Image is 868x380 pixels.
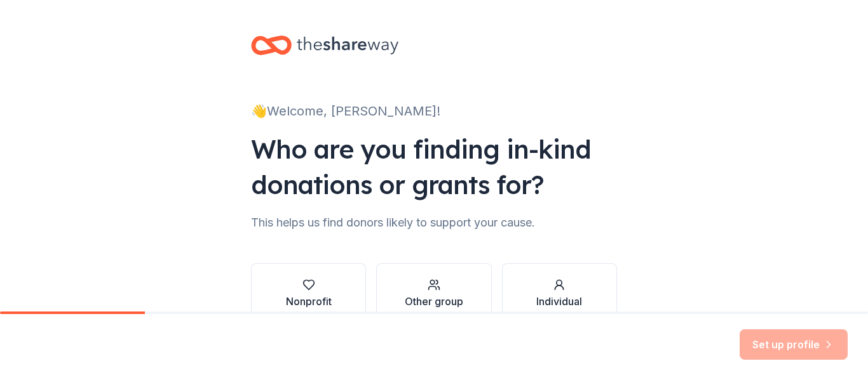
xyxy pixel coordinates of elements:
div: 👋 Welcome, [PERSON_NAME]! [251,101,617,121]
div: Who are you finding in-kind donations or grants for? [251,131,617,202]
div: Individual [536,294,582,309]
div: Other group [405,294,463,309]
button: Other group [376,263,491,324]
div: This helps us find donors likely to support your cause. [251,213,617,233]
button: Individual [502,263,617,324]
button: Nonprofit [251,263,366,324]
div: Nonprofit [286,294,332,309]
